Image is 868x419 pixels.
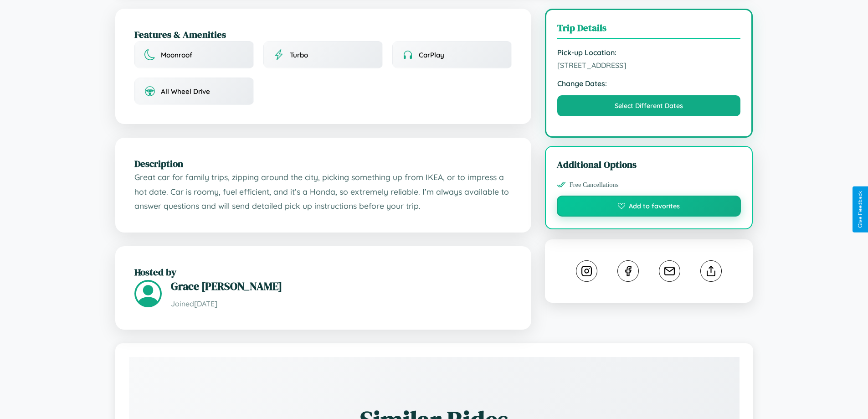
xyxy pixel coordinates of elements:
[557,61,741,70] span: [STREET_ADDRESS]
[857,191,863,228] div: Give Feedback
[290,51,308,59] span: Turbo
[557,48,741,57] strong: Pick-up Location:
[171,279,512,294] h3: Grace [PERSON_NAME]
[570,181,619,189] span: Free Cancellations
[134,157,512,170] h2: Description
[557,95,741,116] button: Select Different Dates
[557,158,741,171] h3: Additional Options
[171,297,512,310] p: Joined [DATE]
[134,28,512,41] h2: Features & Amenities
[557,196,741,217] button: Add to favorites
[557,21,741,39] h3: Trip Details
[134,265,512,279] h2: Hosted by
[419,51,444,59] span: CarPlay
[161,87,210,96] span: All Wheel Drive
[161,51,192,59] span: Moonroof
[557,79,741,88] strong: Change Dates:
[134,170,512,213] p: Great car for family trips, zipping around the city, picking something up from IKEA, or to impres...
